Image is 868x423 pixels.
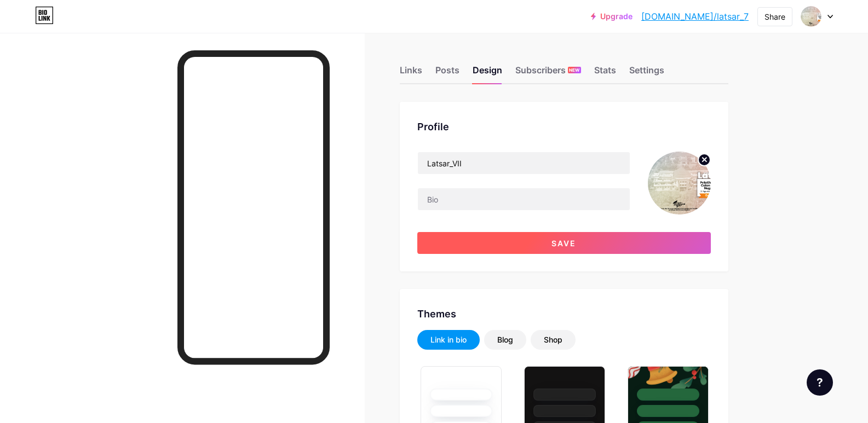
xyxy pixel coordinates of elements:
div: Design [473,63,502,83]
div: Posts [435,63,459,83]
div: Themes [417,306,711,321]
input: Name [418,152,630,174]
div: Settings [629,63,664,83]
div: Blog [497,334,513,345]
div: Links [400,63,422,83]
div: Profile [417,119,711,134]
div: Stats [594,63,616,83]
input: Bio [418,188,630,210]
span: Save [551,239,576,248]
img: latsar_7 [801,6,821,27]
a: Upgrade [591,12,633,21]
div: Link in bio [430,334,467,345]
div: Subscribers [515,63,581,83]
span: NEW [569,67,579,73]
img: latsar_7 [648,152,711,215]
div: Share [764,11,785,22]
div: Shop [544,334,562,345]
a: [DOMAIN_NAME]/latsar_7 [641,10,749,23]
button: Save [417,232,711,254]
